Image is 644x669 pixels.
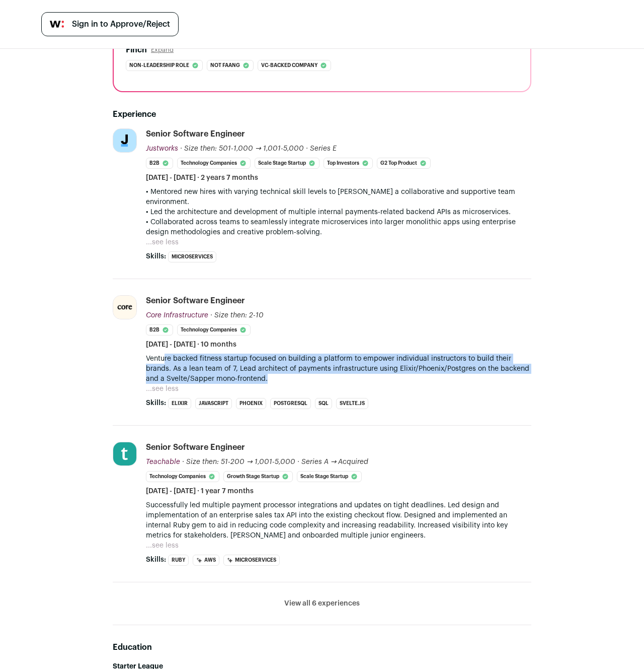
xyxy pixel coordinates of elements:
[182,458,295,465] span: · Size then: 51-200 → 1,001-5,000
[210,312,264,319] span: · Size then: 2-10
[146,555,166,565] span: Skills:
[41,12,179,36] a: Sign in to Approve/Reject
[50,21,64,28] img: wellfound-symbol-flush-black-fb3c872781a75f747ccb3a119075da62bfe97bd399995f84a933054e44a575c4.png
[146,187,531,207] p: • Mentored new hires with varying technical skill levels to [PERSON_NAME] a collaborative and sup...
[151,46,174,54] button: Expand
[146,500,531,541] p: Successfully led multiple payment processor integrations and updates on tight deadlines. Led desi...
[180,145,304,152] span: · Size then: 501-1,000 → 1,001-5,000
[146,251,166,261] span: Skills:
[315,398,332,409] li: SQL
[261,60,317,71] span: Vc-backed company
[146,295,245,306] div: Senior Software Engineer
[126,44,147,56] h2: Finch
[297,471,362,482] li: Scale Stage Startup
[377,158,431,169] li: G2 Top Product
[146,458,180,465] span: Teachable
[146,340,236,350] span: [DATE] - [DATE] · 10 months
[113,442,136,465] img: 0a696cf232f57eddc5f7c87f8547d64910a0e07198d4460e79d8d38ef01a02d5.jpg
[113,129,136,152] img: a341b9c0560670fecacade8caa865deb555676ff14e94871ec671220f1ca152b.png
[210,60,240,71] span: Not faang
[168,398,191,409] li: Elixir
[146,158,173,169] li: B2B
[146,217,531,237] p: • Collaborated across teams to seamlessly integrate microservices into larger monolithic apps usi...
[270,398,311,409] li: PostgreSQL
[146,384,179,394] button: ...see less
[146,312,208,319] span: Core Infrastructure
[146,486,254,496] span: [DATE] - [DATE] · 1 year 7 months
[146,128,245,140] div: Senior Software Engineer
[146,471,219,482] li: Technology Companies
[284,598,360,609] button: View all 6 experiences
[146,324,173,336] li: B2B
[236,398,266,409] li: Phoenix
[301,458,369,465] span: Series A → Acquired
[297,457,299,467] span: ·
[336,398,368,409] li: Svelte.js
[146,442,245,453] div: Senior Software Engineer
[223,471,293,482] li: Growth Stage Startup
[146,145,178,152] span: Justworks
[177,324,251,336] li: Technology Companies
[177,158,251,169] li: Technology Companies
[324,158,373,169] li: Top Investors
[146,398,166,408] span: Skills:
[146,354,531,384] p: Venture backed fitness startup focused on building a platform to empower individual instructors t...
[195,398,232,409] li: JavaScript
[113,296,136,319] img: fba9d829a7bba5bd25782a88a2b4632336c0f034fd6461990d4e289f9b5b0125
[255,158,319,169] li: Scale Stage Startup
[146,207,531,217] p: • Led the architecture and development of multiple internal payments-related backend APIs as micr...
[223,555,280,566] li: Microservices
[168,555,189,566] li: Ruby
[310,145,337,152] span: Series E
[168,251,216,262] li: Microservices
[146,237,179,247] button: ...see less
[129,60,189,71] span: Non-leadership role
[72,18,170,30] span: Sign in to Approve/Reject
[113,108,531,120] h2: Experience
[146,173,258,183] span: [DATE] - [DATE] · 2 years 7 months
[146,541,179,551] button: ...see less
[113,641,531,653] h2: Education
[306,144,308,154] span: ·
[193,555,219,566] li: AWS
